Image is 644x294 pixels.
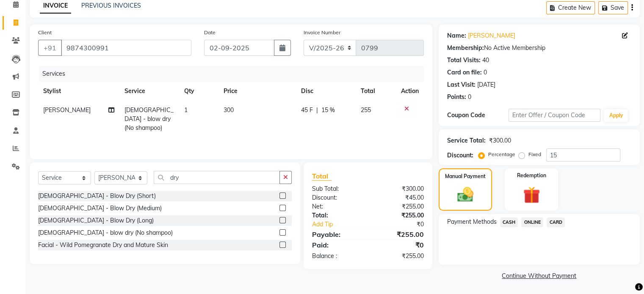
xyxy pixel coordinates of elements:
button: Create New [546,1,595,14]
input: Enter Offer / Coupon Code [509,109,601,122]
div: Paid: [306,240,368,250]
th: Disc [296,82,356,101]
span: ONLINE [521,217,543,227]
label: Manual Payment [445,173,486,180]
label: Percentage [488,151,515,158]
div: 40 [482,56,489,65]
label: Fixed [528,151,541,158]
button: Apply [604,109,628,122]
img: _gift.svg [518,184,545,206]
span: 255 [361,106,371,114]
label: Redemption [517,172,546,179]
label: Client [38,29,52,36]
div: 0 [484,68,487,77]
button: Save [598,1,628,14]
div: [DATE] [477,80,495,89]
div: Card on file: [447,68,482,77]
span: 45 F [301,106,313,115]
a: Continue Without Payment [440,272,638,280]
th: Price [218,82,296,101]
label: Invoice Number [304,29,340,36]
span: Payment Methods [447,217,497,226]
div: No Active Membership [447,44,631,52]
div: Discount: [306,193,368,202]
div: [DEMOGRAPHIC_DATA] - Blow Dry (Long) [38,216,154,225]
div: Sub Total: [306,184,368,193]
span: 1 [184,106,188,114]
div: Service Total: [447,136,486,145]
div: Last Visit: [447,80,475,89]
div: [DEMOGRAPHIC_DATA] - Blow Dry (Medium) [38,204,162,213]
div: Payable: [306,229,368,239]
span: [PERSON_NAME] [43,106,91,114]
div: Net: [306,202,368,211]
span: [DEMOGRAPHIC_DATA] - blow dry (No shampoo) [124,106,174,132]
a: Add Tip [306,220,378,229]
div: Total Visits: [447,56,481,65]
div: Points: [447,93,466,102]
div: ₹0 [378,220,430,229]
span: 15 % [321,106,335,115]
div: 0 [468,93,471,102]
div: Balance : [306,252,368,261]
div: ₹255.00 [368,202,430,211]
input: Search by Name/Mobile/Email/Code [61,40,191,56]
div: ₹300.00 [489,136,511,145]
a: PREVIOUS INVOICES [81,2,141,9]
button: +91 [38,40,62,56]
span: 300 [224,106,234,114]
div: ₹255.00 [368,229,430,239]
span: Total [312,172,332,181]
input: Search or Scan [154,171,280,184]
span: | [316,106,318,115]
span: CASH [500,217,518,227]
th: Qty [179,82,219,101]
div: [DEMOGRAPHIC_DATA] - blow dry (No shampoo) [38,228,173,237]
div: Total: [306,211,368,220]
div: [DEMOGRAPHIC_DATA] - Blow Dry (Short) [38,192,156,201]
div: Coupon Code [447,111,509,120]
th: Service [119,82,179,101]
div: Name: [447,31,466,40]
div: Membership: [447,44,484,52]
a: [PERSON_NAME] [468,31,515,40]
img: _cash.svg [452,185,478,204]
div: ₹255.00 [368,211,430,220]
th: Action [396,82,424,101]
div: ₹255.00 [368,252,430,261]
div: Services [39,66,430,82]
div: ₹45.00 [368,193,430,202]
label: Date [204,29,216,36]
div: ₹0 [368,240,430,250]
th: Stylist [38,82,119,101]
div: Facial - Wild Pomegranate Dry and Mature Skin [38,241,168,250]
th: Total [356,82,396,101]
div: ₹300.00 [368,184,430,193]
span: CARD [547,217,565,227]
div: Discount: [447,151,473,160]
